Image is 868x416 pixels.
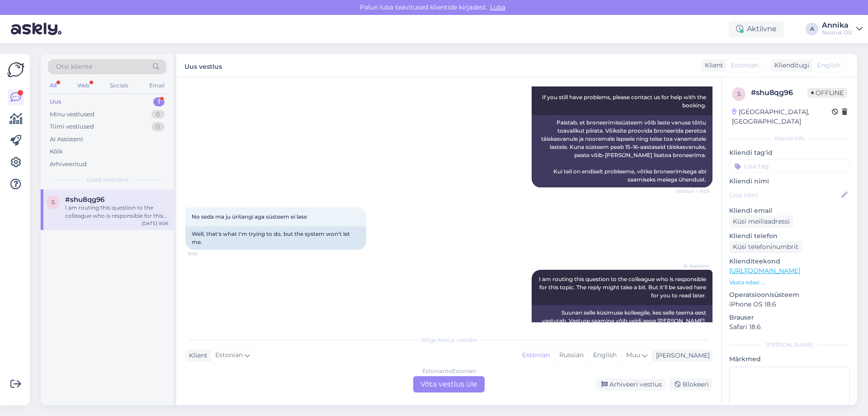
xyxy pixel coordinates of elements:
div: Socials [108,80,130,91]
span: Estonian [215,350,243,360]
span: English [817,61,840,70]
span: Uued vestlused [86,176,128,184]
div: Aktiivne [729,21,784,37]
p: Klienditeekond [729,257,850,266]
div: 0 [151,110,165,119]
div: AI Assistent [50,135,83,144]
div: Noorus OÜ [822,29,853,36]
div: All [48,80,58,91]
span: Nähtud ✓ 9:05 [676,188,710,195]
div: Email [147,80,166,91]
span: I am routing this question to the colleague who is responsible for this topic. The reply might ta... [539,276,708,299]
input: Lisa tag [729,159,850,173]
div: [PERSON_NAME] [729,341,850,349]
div: Estonian [518,349,554,362]
div: Klienditugi [771,61,809,70]
div: [DATE] 9:06 [142,220,168,227]
div: Tiimi vestlused [50,122,94,131]
div: Klient [185,351,208,360]
label: Uus vestlus [184,59,222,72]
p: Operatsioonisüsteem [729,290,850,300]
p: Kliendi tag'id [729,148,850,158]
div: Võta vestlus üle [413,376,485,392]
span: Luba [487,3,508,11]
span: Estonian [731,61,759,70]
div: Küsi telefoninumbrit [729,241,802,253]
span: 9:06 [188,250,222,257]
div: Kliendi info [729,134,850,143]
div: A [806,23,818,35]
div: 0 [151,122,165,131]
span: Otsi kliente [56,62,92,72]
div: Suunan selle küsimuse kolleegile, kes selle teema eest vastutab. Vastuse saamine võib veidi aega ... [532,305,712,337]
p: Vaata edasi ... [729,278,850,287]
p: Märkmed [729,354,850,364]
span: Muu [626,351,640,359]
div: Valige keel ja vastake [185,336,712,344]
span: s [52,199,55,206]
div: Estonian to Estonian [422,367,476,375]
p: iPhone OS 18.6 [729,300,850,309]
div: I am routing this question to the colleague who is responsible for this topic. The reply might ta... [65,204,168,220]
span: Offline [807,88,847,98]
div: 1 [153,97,165,106]
p: Kliendi nimi [729,177,850,186]
div: Uus [50,97,61,106]
div: Paistab, et broneerimissüsteem võib laste vanuse tõttu toavalikut piirata. Võiksite proovida bron... [532,115,712,187]
p: Brauser [729,313,850,322]
div: Annika [822,22,853,29]
div: English [588,349,621,362]
div: Russian [554,349,588,362]
p: Safari 18.6 [729,322,850,332]
div: Blokeeri [669,378,712,391]
img: Askly Logo [7,61,24,78]
a: [URL][DOMAIN_NAME] [729,267,800,275]
span: s [737,91,741,97]
div: [PERSON_NAME] [652,351,710,360]
span: #shu8qg96 [65,196,104,204]
div: Kõik [50,147,63,156]
div: Well, that's what I'm trying to do, but the system won't let me. [185,226,366,250]
a: AnnikaNoorus OÜ [822,22,863,36]
p: Kliendi email [729,206,850,215]
span: AI Assistent [676,263,710,269]
div: Arhiveeritud [50,160,87,169]
input: Lisa nimi [730,190,840,200]
div: Küsi meiliaadressi [729,215,793,228]
p: Kliendi telefon [729,231,850,241]
div: [GEOGRAPHIC_DATA], [GEOGRAPHIC_DATA] [732,107,832,126]
div: Web [75,80,91,91]
div: # shu8qg96 [751,87,807,98]
span: No seda ma ju üritangi aga süsteem ei lase [192,213,307,220]
div: Arhiveeri vestlus [596,378,665,391]
div: Klient [701,61,723,70]
div: Minu vestlused [50,110,94,119]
